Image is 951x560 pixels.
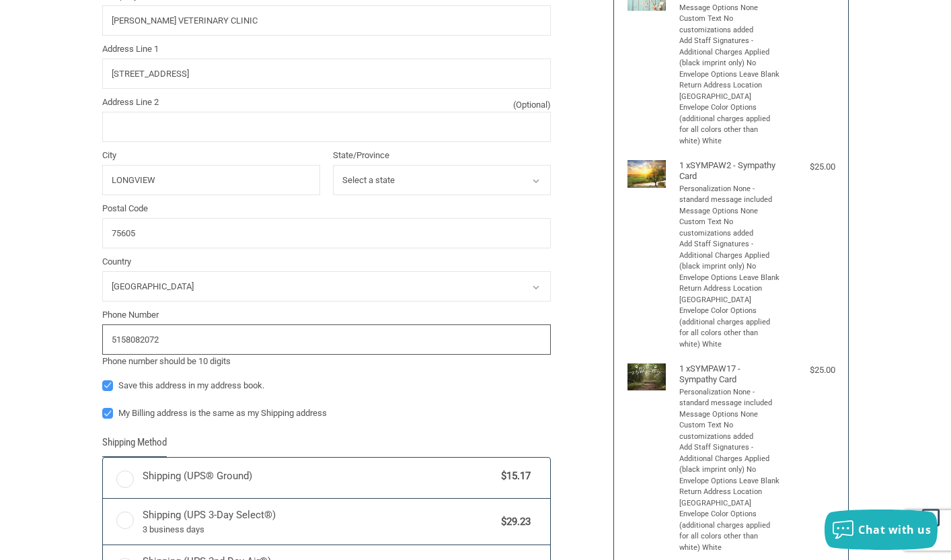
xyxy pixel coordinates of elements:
[679,363,780,386] h4: 1 x SYMPAW17 - Sympathy Card
[679,3,780,14] li: Message Options None
[679,206,780,217] li: Message Options None
[679,420,780,442] li: Custom Text No customizations added
[102,355,551,368] div: Phone number should be 10 digits
[679,36,780,69] li: Add Staff Signatures - Additional Charges Applied (black imprint only) No
[679,487,780,509] li: Return Address Location [GEOGRAPHIC_DATA]
[679,13,780,36] li: Custom Text No customizations added
[102,308,551,322] label: Phone Number
[679,273,780,284] li: Envelope Options Leave Blank
[679,160,780,182] h4: 1 x SYMPAW2 - Sympathy Card
[825,510,938,550] button: Chat with us
[858,522,931,537] span: Chat with us
[679,69,780,81] li: Envelope Options Leave Blank
[679,283,780,306] li: Return Address Location [GEOGRAPHIC_DATA]
[679,80,780,102] li: Return Address Location [GEOGRAPHIC_DATA]
[102,149,320,162] label: City
[494,514,531,530] span: $29.23
[679,217,780,239] li: Custom Text No customizations added
[494,468,531,484] span: $15.17
[143,508,495,536] span: Shipping (UPS 3-Day Select®)
[679,476,780,487] li: Envelope Options Leave Blank
[102,255,551,269] label: Country
[679,102,780,147] li: Envelope Color Options (additional charges applied for all colors other than white) White
[679,387,780,409] li: Personalization None - standard message included
[679,509,780,553] li: Envelope Color Options (additional charges applied for all colors other than white) White
[783,160,835,174] div: $25.00
[679,184,780,206] li: Personalization None - standard message included
[513,98,551,112] small: (Optional)
[102,380,551,391] label: Save this address in my address book.
[783,363,835,377] div: $25.00
[102,42,551,56] label: Address Line 1
[102,96,551,109] label: Address Line 2
[679,306,780,350] li: Envelope Color Options (additional charges applied for all colors other than white) White
[679,442,780,476] li: Add Staff Signatures - Additional Charges Applied (black imprint only) No
[102,435,167,457] legend: Shipping Method
[102,408,551,419] label: My Billing address is the same as my Shipping address
[143,523,495,536] span: 3 business days
[102,202,551,215] label: Postal Code
[679,409,780,421] li: Message Options None
[333,149,551,162] label: State/Province
[679,239,780,273] li: Add Staff Signatures - Additional Charges Applied (black imprint only) No
[143,468,495,484] span: Shipping (UPS® Ground)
